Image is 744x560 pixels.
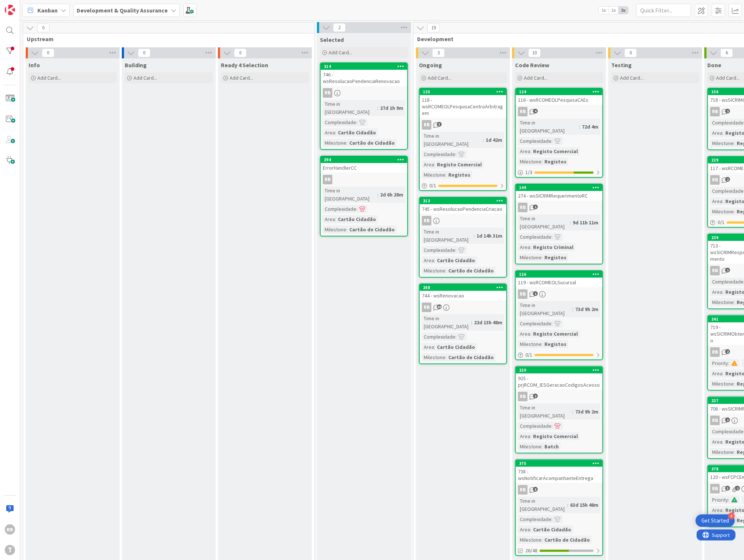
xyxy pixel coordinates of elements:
div: RB [518,485,528,495]
div: RB [422,303,431,312]
div: RB [323,88,332,98]
span: 8 [533,487,538,492]
span: : [483,136,484,144]
div: Time in [GEOGRAPHIC_DATA] [422,132,483,148]
span: : [551,319,552,328]
div: 313 [423,198,506,203]
div: Registo Comercial [531,330,580,338]
b: Development & Quality Assurance [77,7,168,14]
div: Cartão Cidadão [435,343,477,351]
div: Complexidade [518,137,551,145]
div: 745 - wsResolucaoPendenciaCriacao [420,204,506,214]
div: Area [710,506,722,514]
div: 125 [423,89,506,94]
div: 268 [420,284,506,291]
span: : [335,215,336,223]
span: Support [15,1,33,10]
div: Cartão Cidadão [531,525,573,534]
span: : [570,218,571,227]
div: RB [710,347,720,357]
span: Add Card... [230,75,253,81]
div: 220 [516,367,602,373]
div: 1/3 [516,168,602,177]
span: : [728,359,729,367]
span: 0 / 1 [429,182,436,189]
span: : [434,256,435,264]
span: : [455,150,456,158]
div: 314 [324,64,407,69]
a: 268744 - wsRenovacaoRBTime in [GEOGRAPHIC_DATA]:22d 13h 48mComplexidade:Area:Cartão CidadãoMilest... [419,283,507,364]
span: 1 [533,205,538,209]
div: 375 [516,460,602,467]
div: 149274 - wsSICRIMRequerimentoRC [516,184,602,200]
a: 124116 - wsRCOMEOLPesquisaCAEsRBTime in [GEOGRAPHIC_DATA]:72d 4mComplexidade:Area:Registo Comerci... [515,88,603,178]
span: Add Card... [524,75,547,81]
div: RB [323,175,332,184]
div: Complexidade [422,246,455,254]
div: Complexidade [422,150,455,158]
span: : [434,343,435,351]
span: 1 [725,418,730,422]
span: : [530,330,531,338]
span: Add Card... [329,49,352,56]
span: : [734,139,735,147]
div: RB [422,120,431,130]
input: Quick Filter... [636,4,691,17]
a: 125118 - wsRCOMEOLPesquisaCentroArbitragemRBTime in [GEOGRAPHIC_DATA]:1d 42mComplexidade:Area:Reg... [419,88,507,191]
div: Registos [446,171,472,179]
div: Milestone [422,171,445,179]
div: 925 - prjRCOM_IESGeracaoCodigosAcesso [516,373,602,390]
div: RB [321,175,407,184]
span: : [541,536,543,544]
div: 119 - wsRCOMEOLSucursal [516,278,602,287]
span: 0 [234,48,247,57]
div: Complexidade [710,187,744,195]
span: Add Card... [37,75,61,81]
div: Cartão de Cidadão [446,353,496,361]
span: Upstream [27,35,305,43]
div: 268 [423,285,506,290]
div: 124 [519,89,602,94]
span: : [579,123,580,131]
div: 118 - wsRCOMEOLPesquisaCentroArbitragem [420,95,506,118]
div: 124 [516,88,602,95]
div: 149 [519,185,602,190]
span: Add Card... [620,75,643,81]
span: Add Card... [716,75,740,81]
div: Area [518,525,530,534]
div: Cartão Cidadão [336,129,378,137]
span: : [445,171,446,179]
div: Milestone [518,442,541,451]
span: : [734,298,735,306]
div: RB [420,216,506,225]
div: 394 [324,157,407,162]
div: RB [518,289,528,299]
div: Complexidade [710,427,744,436]
div: 220 [519,368,602,373]
div: Area [710,129,722,137]
span: Done [707,61,721,69]
span: : [474,232,475,240]
span: : [734,380,735,388]
div: Complexidade [518,422,551,430]
span: : [445,353,446,361]
span: 0 [138,48,150,57]
div: Complexidade [710,119,744,127]
div: Area [323,215,335,223]
div: RB [518,107,528,116]
div: 0/1 [420,181,506,190]
div: Cartão de Cidadão [347,225,397,234]
div: Cartão de Cidadão [347,139,397,147]
span: 3 [725,486,730,491]
div: 149 [516,184,602,191]
div: 63d 15h 48m [568,501,600,509]
div: 394 [321,156,407,163]
div: 126 [519,272,602,277]
span: : [377,104,378,112]
span: : [530,525,531,534]
div: Area [518,147,530,155]
div: ErrorHandlerCC [321,163,407,173]
span: : [541,253,543,261]
span: 4 [533,109,538,113]
div: 394ErrorHandlerCC [321,156,407,173]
